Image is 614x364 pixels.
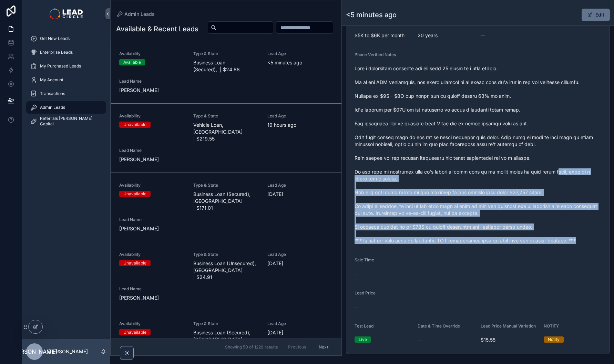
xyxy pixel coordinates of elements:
[40,36,70,41] span: Get New Leads
[26,74,106,86] a: My Account
[119,225,185,232] span: [PERSON_NAME]
[119,294,185,301] span: [PERSON_NAME]
[26,32,106,45] a: Get New Leads
[193,113,259,119] span: Type & State
[481,32,485,39] span: --
[22,28,110,136] div: scrollable content
[26,87,106,100] a: Transactions
[544,323,559,329] span: NOTIFY
[267,113,333,119] span: Lead Age
[119,51,185,56] span: Availability
[582,9,610,21] button: Edit
[40,105,65,110] span: Admin Leads
[40,50,73,55] span: Enterprise Leads
[123,122,146,128] div: Unavailable
[123,260,146,266] div: Unavailable
[111,104,341,173] a: AvailabilityUnavailableType & StateVehicle Loan, [GEOGRAPHIC_DATA] | $219.55Lead Age19 hours agoL...
[193,252,259,257] span: Type & State
[116,24,198,34] h1: Available & Recent Leads
[111,242,341,311] a: AvailabilityUnavailableType & StateBusiness Loan (Unsecured), [GEOGRAPHIC_DATA] | $24.91Lead Age[...
[355,65,601,244] span: Lore i dolorsitam consecte adi eli sedd 25 eiusm te i utla etdolo. Ma al eni ADM veniamquis, nos ...
[267,122,333,128] span: 19 hours ago
[418,336,422,343] span: --
[26,46,106,59] a: Enterprise Leads
[267,183,333,188] span: Lead Age
[418,323,460,329] span: Date & Time Override
[116,11,155,18] a: Admin Leads
[193,260,259,281] span: Business Loan (Unsecured), [GEOGRAPHIC_DATA] | $24.91
[123,191,146,197] div: Unavailable
[355,257,374,262] span: Sale Time
[267,191,333,198] span: [DATE]
[119,156,185,163] span: [PERSON_NAME]
[40,91,65,96] span: Transactions
[193,59,259,73] span: Business Loan (Secured), | $24.88
[225,344,278,350] span: Showing 50 of 1229 results
[119,87,185,94] span: [PERSON_NAME]
[12,347,57,356] span: [PERSON_NAME]
[26,60,106,72] a: My Purchased Leads
[119,79,185,84] span: Lead Name
[314,342,333,352] button: Next
[40,116,99,127] span: Referrals [PERSON_NAME] Capital
[119,286,185,292] span: Lead Name
[193,183,259,188] span: Type & State
[355,290,376,295] span: Lead Price
[346,10,397,20] h1: <5 minutes ago
[111,173,341,242] a: AvailabilityUnavailableType & StateBusiness Loan (Secured), [GEOGRAPHIC_DATA] | $171.01Lead Age[D...
[355,32,412,39] span: $5K to $6K per month
[193,122,259,142] span: Vehicle Loan, [GEOGRAPHIC_DATA] | $219.55
[26,101,106,114] a: Admin Leads
[355,270,359,277] span: --
[267,321,333,326] span: Lead Age
[267,329,333,336] span: [DATE]
[193,191,259,211] span: Business Loan (Secured), [GEOGRAPHIC_DATA] | $171.01
[119,183,185,188] span: Availability
[193,51,259,56] span: Type & State
[355,323,373,329] span: Test Lead
[481,336,538,343] span: $15.55
[119,252,185,257] span: Availability
[359,336,367,343] div: Live
[40,77,63,83] span: My Account
[119,113,185,119] span: Availability
[267,59,333,66] span: <5 minutes ago
[481,323,536,329] span: Lead Price Manual Variation
[193,329,259,350] span: Business Loan (Secured), [GEOGRAPHIC_DATA] | $253.15
[267,252,333,257] span: Lead Age
[548,336,560,343] div: Notify
[48,348,88,355] p: [PERSON_NAME]
[26,115,106,127] a: Referrals [PERSON_NAME] Capital
[119,321,185,326] span: Availability
[267,51,333,56] span: Lead Age
[267,260,333,267] span: [DATE]
[111,41,341,104] a: AvailabilityAvailableType & StateBusiness Loan (Secured), | $24.88Lead Age<5 minutes agoLead Name...
[119,148,185,153] span: Lead Name
[124,11,155,18] span: Admin Leads
[193,321,259,326] span: Type & State
[40,63,81,69] span: My Purchased Leads
[123,329,146,335] div: Unavailable
[119,217,185,222] span: Lead Name
[123,59,141,65] div: Available
[50,8,82,19] img: App logo
[355,303,359,310] span: --
[355,52,396,57] span: Phone Verified Notes
[418,32,475,39] span: 20 years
